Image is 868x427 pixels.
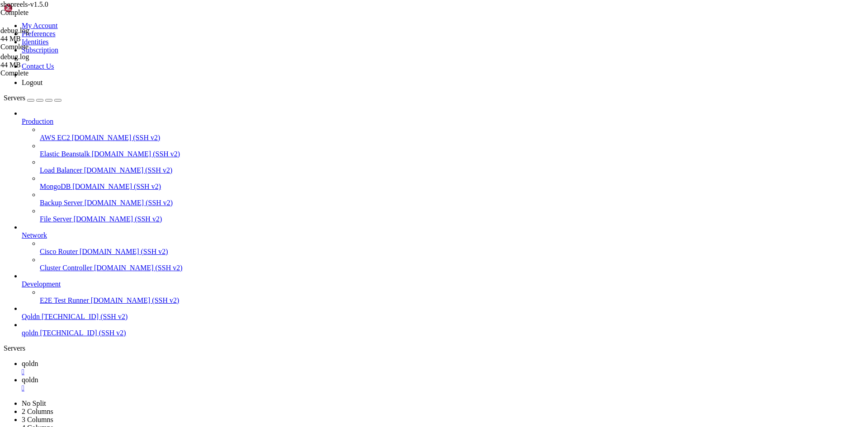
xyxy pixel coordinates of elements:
div: Complete [0,43,91,51]
span: shopreels-v1.5.0 [0,0,48,8]
div: Complete [0,69,91,77]
span: debug.log [0,27,29,34]
div: 44 MB [0,35,91,43]
span: debug.log [0,53,29,61]
div: Complete [0,9,91,17]
div: 44 MB [0,61,91,69]
span: debug.log [0,53,91,69]
span: debug.log [0,27,91,43]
